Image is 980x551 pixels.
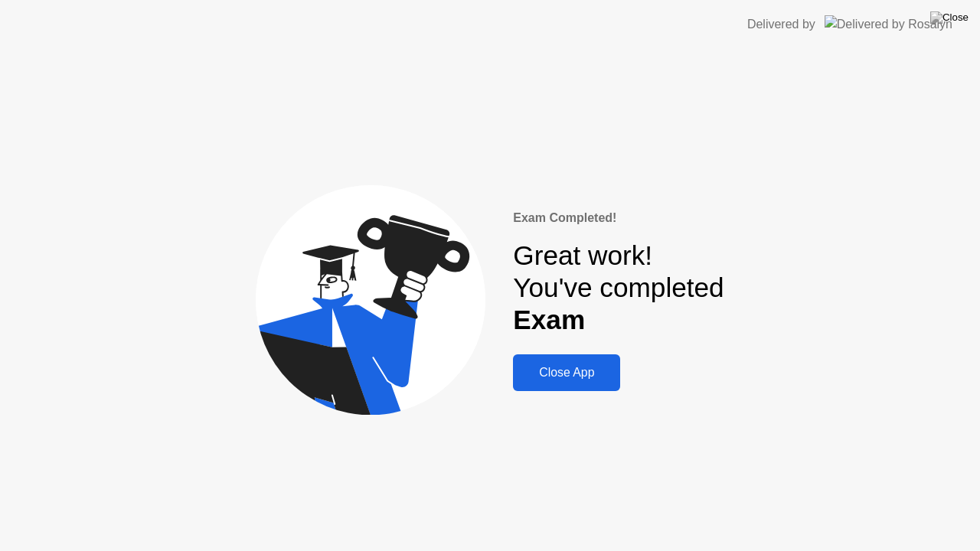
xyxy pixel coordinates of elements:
[930,11,969,24] img: Close
[513,305,585,334] b: Exam
[513,354,620,391] button: Close App
[825,15,952,33] img: Delivered by Rosalyn
[747,15,815,34] div: Delivered by
[513,240,724,337] div: Great work! You've completed
[513,209,724,227] div: Exam Completed!
[518,366,616,380] div: Close App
